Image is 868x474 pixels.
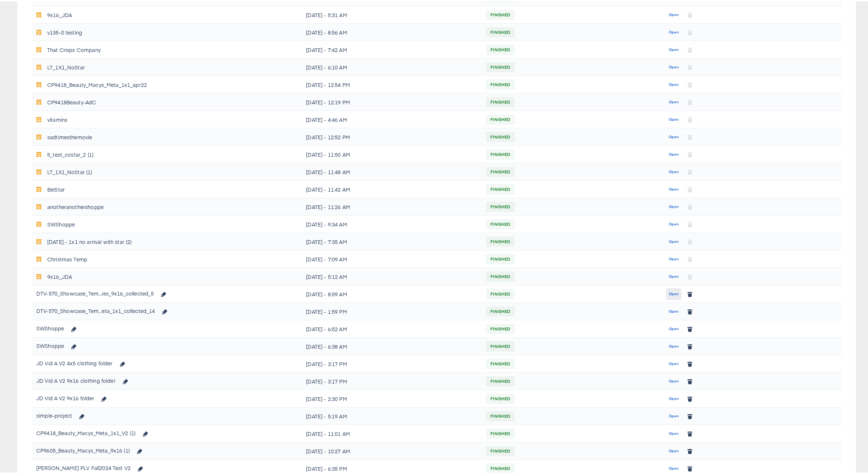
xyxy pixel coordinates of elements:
[306,217,477,229] div: [DATE] - 9:34 AM
[306,95,477,107] div: [DATE] - 12:19 PM
[669,150,679,156] span: Open
[486,200,515,211] span: FINISHED
[36,461,148,473] div: [PERSON_NAME] PLV Fall2024 Test V2
[486,339,515,351] span: FINISHED
[666,112,682,124] button: Open
[486,43,515,54] span: FINISHED
[669,185,679,191] span: Open
[306,43,477,54] div: [DATE] - 7:42 AM
[486,444,515,455] span: FINISHED
[666,391,682,403] button: Open
[306,426,477,438] div: [DATE] - 11:01 AM
[47,8,72,19] div: 9x16_JDA
[306,112,477,124] div: [DATE] - 4:46 AM
[36,321,81,333] div: SWShoppe
[47,200,104,211] div: anotheranothershoppe
[669,115,679,121] span: Open
[486,25,515,37] span: FINISHED
[47,252,87,264] div: Christmas Temp
[486,165,515,176] span: FINISHED
[47,25,82,37] div: v135-0 testing
[306,182,477,194] div: [DATE] - 11:42 AM
[666,165,682,176] button: Open
[306,357,477,368] div: [DATE] - 3:17 PM
[306,461,477,473] div: [DATE] - 6:35 PM
[669,411,679,418] span: Open
[669,377,679,383] span: Open
[669,342,679,348] span: Open
[306,165,477,176] div: [DATE] - 11:48 AM
[669,97,679,104] span: Open
[669,272,679,278] span: Open
[669,80,679,87] span: Open
[669,167,679,174] span: Open
[306,409,477,421] div: [DATE] - 5:19 AM
[306,252,477,264] div: [DATE] - 7:09 AM
[669,429,679,435] span: Open
[306,60,477,72] div: [DATE] - 6:10 AM
[486,217,515,229] span: FINISHED
[486,60,515,72] span: FINISHED
[486,112,515,124] span: FINISHED
[486,130,515,141] span: FINISHED
[669,307,679,313] span: Open
[306,304,477,316] div: [DATE] - 1:59 PM
[306,8,477,19] div: [DATE] - 5:31 AM
[47,217,75,229] div: SWShoppe
[486,147,515,159] span: FINISHED
[306,77,477,89] div: [DATE] - 12:54 PM
[486,95,515,107] span: FINISHED
[486,269,515,281] span: FINISHED
[666,234,682,246] button: Open
[306,287,477,298] div: [DATE] - 8:59 AM
[306,322,477,333] div: [DATE] - 6:52 AM
[666,182,682,194] button: Open
[47,95,96,107] div: CP9418Beauty-AdC
[486,252,515,264] span: FINISHED
[486,182,515,194] span: FINISHED
[306,339,477,351] div: [DATE] - 6:38 AM
[306,374,477,386] div: [DATE] - 3:17 PM
[486,374,515,386] span: FINISHED
[36,356,129,368] div: JD Vid A V2 4x5 clothing folder
[666,252,682,264] button: Open
[666,217,682,229] button: Open
[666,409,682,421] button: Open
[36,304,155,315] div: DTV-570_Showcase_Tem...eta_1x1_collected_14
[47,165,92,176] div: LT_1X1_NoStar (1)
[669,220,679,226] span: Open
[666,444,682,455] button: Open
[666,287,682,298] button: Open
[306,444,477,455] div: [DATE] - 10:27 AM
[669,28,679,34] span: Open
[36,408,89,421] div: simple-project
[47,147,93,159] div: lt_test_costar_2 (1)
[669,10,679,17] span: Open
[306,234,477,246] div: [DATE] - 7:35 AM
[669,289,679,296] span: Open
[486,77,515,89] span: FINISHED
[666,461,682,473] button: Open
[36,443,146,455] div: CP9605_Beauty_Macys_Meta_9x16 (1)
[486,304,515,316] span: FINISHED
[306,147,477,159] div: [DATE] - 11:50 AM
[486,287,515,298] span: FINISHED
[669,45,679,52] span: Open
[666,95,682,107] button: Open
[36,426,153,438] div: CP9418_Beauty_Macys_Meta_1x1_V2 (1)
[669,359,679,366] span: Open
[666,130,682,141] button: Open
[47,112,67,124] div: vitamins
[669,394,679,401] span: Open
[47,182,65,194] div: BelStar
[306,130,477,141] div: [DATE] - 12:52 PM
[47,43,101,54] div: That Crisps Company
[669,446,679,453] span: Open
[486,409,515,421] span: FINISHED
[666,200,682,211] button: Open
[486,234,515,246] span: FINISHED
[306,200,477,211] div: [DATE] - 11:26 AM
[36,286,154,298] div: DTV-570_Showcase_Tem...ies_9x16_collected_5
[47,130,92,141] div: sadtimesthemovie
[669,202,679,209] span: Open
